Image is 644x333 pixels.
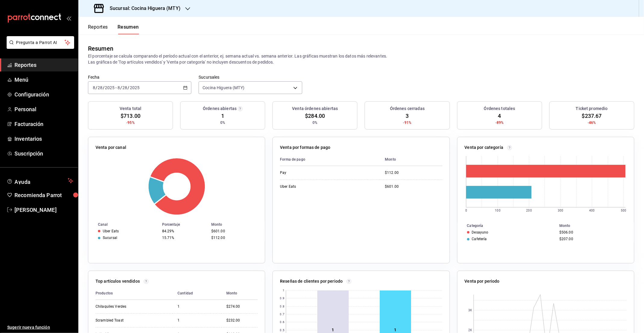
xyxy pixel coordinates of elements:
[203,105,237,112] h3: Órdenes abiertas
[283,289,284,292] text: 1
[468,309,472,312] text: 3K
[4,44,74,50] a: Pregunta a Parrot AI
[173,287,221,300] th: Cantidad
[103,229,119,233] div: Uber Eats
[115,85,117,90] span: -
[621,209,626,212] text: 500
[211,236,255,240] div: $112.00
[120,105,141,112] h3: Venta total
[105,85,115,90] input: ----
[199,75,302,80] label: Sucursales
[88,53,634,65] p: El porcentaje se calcula comparando el período actual con el anterior, ej. semana actual vs. sema...
[121,112,140,120] span: $713.00
[14,90,73,99] span: Configuración
[484,105,515,112] h3: Órdenes totales
[96,304,156,309] div: Chilaquiles Verdes
[406,112,409,120] span: 3
[559,230,624,234] div: $506.00
[280,329,284,332] text: 0.5
[472,237,487,241] div: Cafetería
[211,229,255,233] div: $601.00
[385,170,442,175] div: $112.00
[280,184,340,189] div: Uber Eats
[118,24,139,34] button: Resumen
[162,229,206,233] div: 84.29%
[221,112,224,120] span: 1
[390,105,425,112] h3: Órdenes cerradas
[280,144,330,151] p: Venta por formas de pago
[526,209,532,212] text: 200
[558,209,563,212] text: 300
[96,287,173,300] th: Productos
[103,85,105,90] span: /
[280,278,343,284] p: Reseñas de clientes por periodo
[14,76,73,84] span: Menú
[14,206,73,214] span: [PERSON_NAME]
[126,120,135,125] span: -95%
[103,236,117,240] div: Sucursal
[96,144,126,151] p: Venta por canal
[14,105,73,113] span: Personal
[498,112,501,120] span: 4
[14,120,73,128] span: Facturación
[588,120,596,125] span: -46%
[495,209,500,212] text: 100
[177,318,217,323] div: 1
[97,85,103,90] input: --
[280,321,284,324] text: 0.6
[557,222,634,229] th: Monto
[468,329,472,332] text: 2K
[576,105,608,112] h3: Ticket promedio
[14,191,73,199] span: Recomienda Parrot
[457,222,557,229] th: Categoría
[88,24,139,34] div: navigation tabs
[465,144,504,151] p: Venta por categoría
[305,112,325,120] span: $284.00
[403,120,412,125] span: -91%
[226,318,258,323] div: $232.00
[280,153,380,166] th: Forma de pago
[88,44,113,53] div: Resumen
[128,85,130,90] span: /
[559,237,624,241] div: $207.00
[380,153,442,166] th: Monto
[16,39,65,46] span: Pregunta a Parrot AI
[209,221,265,228] th: Monto
[14,149,73,158] span: Suscripción
[14,135,73,143] span: Inventarios
[88,24,108,34] button: Reportes
[280,297,284,300] text: 0.9
[66,16,71,20] button: open_drawer_menu
[130,85,140,90] input: ----
[226,304,258,309] div: $274.00
[105,5,181,12] h3: Sucursal: Cocina Higuera (MTY)
[220,120,225,125] span: 0%
[96,278,140,284] p: Top artículos vendidos
[162,236,206,240] div: 15.71%
[96,85,97,90] span: /
[280,305,284,308] text: 0.8
[495,120,504,125] span: -89%
[88,221,160,228] th: Canal
[122,85,128,90] input: --
[14,177,65,184] span: Ayuda
[292,105,338,112] h3: Venta órdenes abiertas
[88,75,191,80] label: Fecha
[14,61,73,69] span: Reportes
[117,85,120,90] input: --
[465,278,500,284] p: Venta por periodo
[160,221,209,228] th: Porcentaje
[313,120,317,125] span: 0%
[280,313,284,316] text: 0.7
[96,318,156,323] div: Scrambled Toast
[177,304,217,309] div: 1
[221,287,258,300] th: Monto
[120,85,122,90] span: /
[582,112,602,120] span: $237.67
[465,209,467,212] text: 0
[589,209,595,212] text: 400
[7,324,73,331] span: Sugerir nueva función
[203,85,244,91] span: Cocina Higuera (MTY)
[385,184,442,189] div: $601.00
[472,230,488,234] div: Desayuno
